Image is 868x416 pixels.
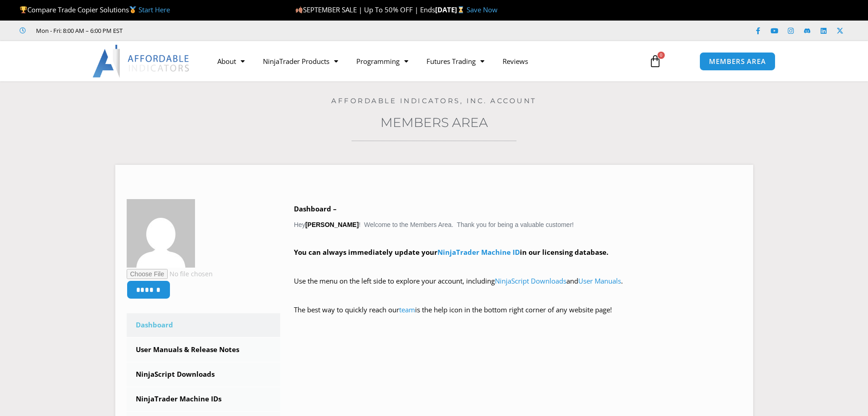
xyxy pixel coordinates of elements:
a: User Manuals & Release Notes [127,338,281,362]
img: 🍂 [296,6,303,13]
a: NinjaTrader Machine IDs [127,387,281,411]
b: Dashboard – [294,204,337,213]
strong: [PERSON_NAME] [305,221,359,228]
a: MEMBERS AREA [699,52,776,71]
a: NinjaScript Downloads [127,363,281,386]
a: About [208,51,254,72]
a: User Manuals [578,276,621,285]
img: ⌛ [457,6,464,13]
a: Save Now [467,5,498,14]
a: Start Here [139,5,170,14]
a: Affordable Indicators, Inc. Account [331,96,537,105]
span: Mon - Fri: 8:00 AM – 6:00 PM EST [34,25,123,36]
a: Reviews [493,51,537,72]
a: team [399,305,415,314]
img: 🥇 [129,6,136,13]
img: 800e1dc9cab494f0a9ca1c31ba1c9f62a3427ffbafd3ab34b8ff0db413ae9eb7 [127,199,195,268]
a: Members Area [380,115,488,130]
strong: You can always immediately update your in our licensing database. [294,247,608,257]
a: NinjaTrader Products [254,51,347,72]
iframe: Customer reviews powered by Trustpilot [135,26,272,35]
img: LogoAI | Affordable Indicators – NinjaTrader [92,45,190,78]
p: The best way to quickly reach our is the help icon in the bottom right corner of any website page! [294,304,742,329]
a: Futures Trading [417,51,493,72]
a: Programming [347,51,417,72]
img: 🏆 [20,6,27,13]
a: Dashboard [127,313,281,337]
a: NinjaScript Downloads [495,276,566,285]
span: MEMBERS AREA [709,58,766,65]
a: 0 [635,48,675,74]
p: Use the menu on the left side to explore your account, including and . [294,275,742,300]
span: 0 [657,52,665,59]
a: NinjaTrader Machine ID [437,247,520,257]
strong: [DATE] [435,5,467,14]
span: SEPTEMBER SALE | Up To 50% OFF | Ends [295,5,435,14]
div: Hey ! Welcome to the Members Area. Thank you for being a valuable customer! [294,203,742,329]
span: Compare Trade Copier Solutions [20,5,170,14]
nav: Menu [208,51,638,72]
